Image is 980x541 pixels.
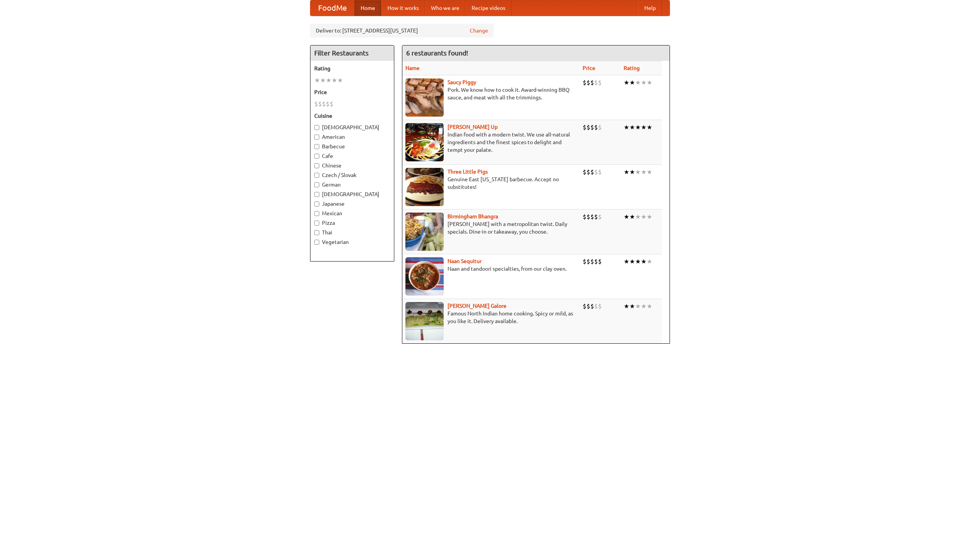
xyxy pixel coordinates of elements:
[448,258,482,264] a: Naan Sequitur
[405,131,577,154] p: Indian food with a modern twist. We use all-natural ingredients and the finest spices to delight ...
[647,302,652,310] li: ★
[314,210,390,217] label: Mexican
[590,213,594,221] li: $
[448,79,476,85] a: Saucy Piggy
[405,213,444,251] img: bhangra.jpg
[405,220,577,236] p: [PERSON_NAME] with a metropolitan twist. Daily specials. Dine-in or takeaway, you choose.
[641,78,647,87] li: ★
[583,213,586,221] li: $
[405,175,577,191] p: Genuine East [US_STATE] barbecue. Accept no substitutes!
[314,171,390,179] label: Czech / Slovak
[314,201,319,206] input: Japanese
[590,123,594,132] li: $
[629,168,635,176] li: ★
[405,265,577,273] p: Naan and tandoori specialties, from our clay oven.
[314,182,319,187] input: German
[314,190,390,198] label: [DEMOGRAPHIC_DATA]
[586,168,590,176] li: $
[583,257,586,266] li: $
[314,229,390,236] label: Thai
[598,78,602,87] li: $
[641,257,647,266] li: ★
[314,152,390,160] label: Cafe
[647,213,652,221] li: ★
[405,302,444,340] img: currygalore.jpg
[314,144,319,149] input: Barbecue
[314,112,390,120] h5: Cuisine
[635,257,641,266] li: ★
[314,125,319,130] input: [DEMOGRAPHIC_DATA]
[624,123,629,132] li: ★
[598,168,602,176] li: $
[583,123,586,132] li: $
[405,86,577,101] p: Pork. We know how to cook it. Award-winning BBQ sauce, and meat with all the trimmings.
[314,135,319,140] input: American
[586,302,590,310] li: $
[624,65,640,71] a: Rating
[594,123,598,132] li: $
[326,100,330,108] li: $
[314,173,319,178] input: Czech / Slovak
[647,123,652,132] li: ★
[624,302,629,310] li: ★
[448,213,498,219] a: Birmingham Bhangra
[405,65,420,71] a: Name
[354,0,381,16] a: Home
[586,78,590,87] li: $
[405,257,444,296] img: naansequitur.jpg
[406,49,468,57] ng-pluralize: 6 restaurants found!
[624,168,629,176] li: ★
[448,169,488,175] a: Three Little Pigs
[470,27,488,34] a: Change
[326,76,332,84] li: ★
[635,213,641,221] li: ★
[586,123,590,132] li: $
[590,78,594,87] li: $
[405,78,444,117] img: saucy.jpg
[314,211,319,216] input: Mexican
[314,143,390,150] label: Barbecue
[314,230,319,235] input: Thai
[638,0,662,16] a: Help
[314,240,319,245] input: Vegetarian
[318,100,322,108] li: $
[624,78,629,87] li: ★
[583,168,586,176] li: $
[405,168,444,206] img: littlepigs.jpg
[322,100,326,108] li: $
[590,257,594,266] li: $
[314,192,319,197] input: [DEMOGRAPHIC_DATA]
[314,88,390,96] h5: Price
[314,238,390,246] label: Vegetarian
[330,100,333,108] li: $
[635,302,641,310] li: ★
[583,302,586,310] li: $
[586,213,590,221] li: $
[314,200,390,208] label: Japanese
[641,168,647,176] li: ★
[641,123,647,132] li: ★
[320,76,326,84] li: ★
[314,162,390,169] label: Chinese
[594,257,598,266] li: $
[635,123,641,132] li: ★
[598,302,602,310] li: $
[314,100,318,108] li: $
[598,213,602,221] li: $
[465,0,511,16] a: Recipe videos
[405,123,444,161] img: curryup.jpg
[583,78,586,87] li: $
[594,213,598,221] li: $
[590,302,594,310] li: $
[635,78,641,87] li: ★
[381,0,425,16] a: How it works
[647,257,652,266] li: ★
[314,65,390,72] h5: Rating
[425,0,465,16] a: Who we are
[598,123,602,132] li: $
[448,303,506,309] a: [PERSON_NAME] Galore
